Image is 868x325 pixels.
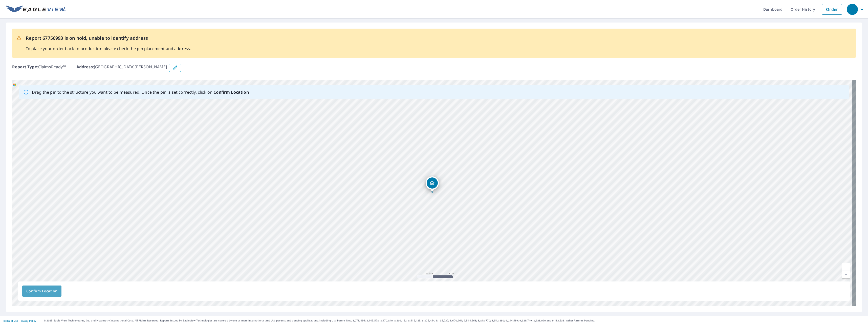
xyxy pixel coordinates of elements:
a: Privacy Policy [20,319,36,322]
a: Current Level 19, Zoom In [842,263,850,271]
p: Report 67756993 is on hold, unable to identify address [26,35,191,42]
a: Current Level 19, Zoom Out [842,271,850,278]
span: Confirm Location [26,288,57,294]
button: Confirm Location [22,286,61,297]
p: : [GEOGRAPHIC_DATA][PERSON_NAME] [76,64,167,72]
a: Order [822,4,842,15]
a: Terms of Use [3,319,18,322]
b: Address [76,64,93,70]
div: Dropped pin, building 1, Residential property, Indianola Trail Anna, TX 75409 [426,176,439,192]
p: To place your order back to production please check the pin placement and address. [26,46,191,52]
b: Report Type [12,64,37,70]
img: EV Logo [6,6,66,13]
p: Drag the pin to the structure you want to be measured. Once the pin is set correctly, click on [32,89,249,95]
p: : ClaimsReady™ [12,64,66,72]
b: Confirm Location [213,89,249,95]
p: | [3,319,36,322]
p: © 2025 Eagle View Technologies, Inc. and Pictometry International Corp. All Rights Reserved. Repo... [44,319,865,322]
